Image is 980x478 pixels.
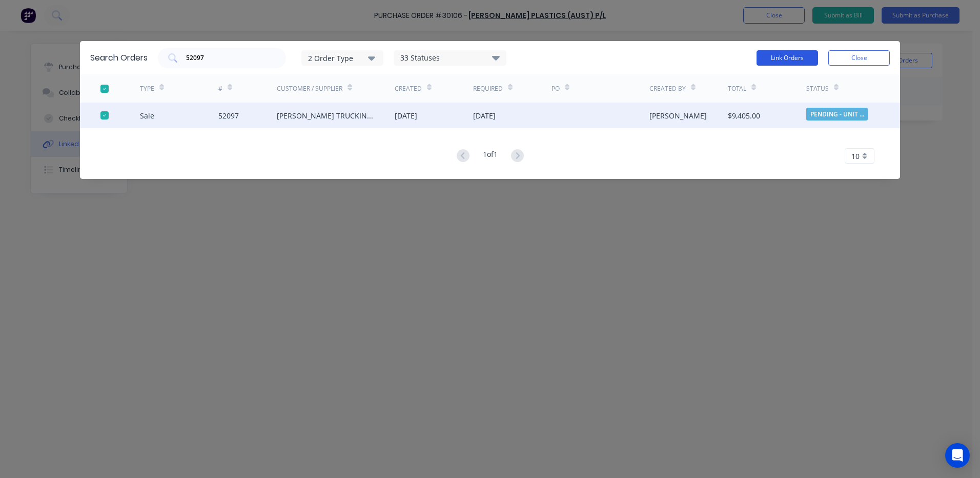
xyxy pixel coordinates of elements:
div: Created By [649,84,686,93]
div: Search Orders [90,52,148,64]
div: [PERSON_NAME] TRUCKING (AUST) PTY LTD [277,110,374,121]
div: Required [473,84,503,93]
span: 10 [851,151,860,162]
div: [PERSON_NAME] [649,110,707,121]
div: Status [806,84,829,93]
input: Search orders... [185,53,270,63]
div: Total [728,84,746,93]
div: 52097 [218,110,239,121]
div: [DATE] [473,110,496,121]
div: Created [395,84,422,93]
div: Customer / Supplier [277,84,342,93]
div: Sale [140,110,154,121]
div: 33 Statuses [394,52,506,64]
div: Open Intercom Messenger [945,443,970,468]
button: Link Orders [757,50,818,66]
div: $9,405.00 [728,110,760,121]
div: TYPE [140,84,154,93]
div: # [218,84,222,93]
div: 1 of 1 [483,149,498,164]
span: PENDING - UNIT ... [806,108,868,121]
div: 2 Order Type [308,52,377,63]
div: [DATE] [395,110,417,121]
button: 2 Order Type [301,50,383,66]
button: Close [828,50,890,66]
div: PO [552,84,560,93]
